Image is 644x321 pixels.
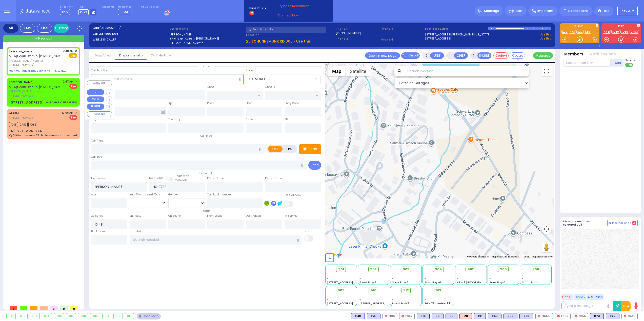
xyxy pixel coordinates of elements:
[60,9,70,15] span: KY72
[140,6,159,9] label: Fire units on call
[538,315,540,317] img: red-radio-icon.svg
[459,313,472,319] div: ALS KJ
[102,32,119,36] span: 8456040981
[147,53,175,58] a: Call History
[359,298,361,302] span: -
[130,214,141,218] label: En Route
[359,280,376,284] span: Forest Bay-2
[196,171,216,175] span: Patient info
[488,313,501,319] div: BLS
[611,59,624,67] button: +Add
[91,74,244,84] input: Search location here
[46,101,77,104] div: AUTOMATIC FIRE ALARM
[488,313,501,319] div: K53
[336,27,379,31] span: Phone 1
[489,277,491,280] span: -
[417,313,430,319] div: K16
[404,66,529,76] input: Search location
[149,176,164,180] label: Last Name
[430,52,444,59] button: UNIT
[91,229,106,233] label: Back Home
[474,313,486,319] div: K2
[130,235,301,245] input: Search hospital
[425,273,426,277] span: -
[432,313,444,319] div: BLS
[542,27,551,30] div: K-72
[584,30,591,34] a: K80
[137,313,160,319] div: See map
[425,302,453,305] span: BG - 29 Merriewold S.
[500,267,507,272] span: 906
[327,298,329,302] span: -
[207,214,223,218] label: From Scene
[351,313,365,319] div: BLS
[432,313,444,319] div: K6
[168,101,173,105] label: Apt
[522,280,538,284] span: Smith Farm
[446,313,457,319] div: BLS
[169,41,245,45] label: [PERSON_NAME] האלצער
[563,59,611,67] input: Search member
[532,26,537,31] div: 0:12
[66,313,76,319] div: 906
[478,9,482,13] img: message.svg
[533,52,553,59] button: Message
[285,117,288,122] label: ZIP
[91,155,102,159] label: Call Info
[304,229,313,233] label: Pick up
[91,69,108,73] label: Call Location
[515,9,523,13] span: Alert
[336,37,379,41] span: Phone 2
[489,273,491,277] span: -
[175,178,188,182] span: members
[75,111,77,115] span: ✕
[561,294,573,300] button: Code 1
[327,273,329,277] span: -
[380,37,424,42] span: Phone 4
[246,74,314,84] span: PALM TREE
[504,313,517,319] div: K80
[403,267,409,272] span: 903
[169,32,245,37] label: [PERSON_NAME]
[60,306,68,310] span: 0
[621,9,630,13] span: KY72
[401,315,404,317] img: red-radio-icon.svg
[351,313,365,319] div: K49
[336,31,361,35] label: [PHONE_NUMBER]
[30,313,39,319] div: 903
[130,193,166,197] div: Year/Month/Week/Day
[392,273,394,277] span: -
[632,221,636,225] span: 3
[93,32,168,36] label: Caller:
[327,252,343,258] a: Open this area in Google Maps (opens a new window)
[569,30,576,34] a: K73
[249,77,266,82] span: PALM TREE
[78,6,97,9] label: Lines
[246,101,252,105] label: Floor
[401,52,420,59] button: Transfer call
[87,81,112,85] button: Copy call
[425,280,441,284] span: Sanz Bay-4
[284,193,301,197] label: Use Callback
[168,214,181,218] label: On Scene
[91,193,96,197] label: Age
[169,36,245,41] label: ר' נפתלי הערצקא - ר' [PERSON_NAME]
[87,104,104,110] button: ENGINE
[62,80,73,84] span: 10:47 AM
[504,313,517,319] div: BLS
[532,267,539,272] span: 908
[425,36,451,41] a: [STREET_ADDRESS]
[265,85,275,89] label: Cross 2
[207,85,216,89] label: Cross 1
[278,4,318,8] span: Trying to Reconnect...
[9,59,60,63] span: [PERSON_NAME] האלצער
[555,313,571,319] div: FD30
[69,115,77,120] span: Fire
[399,313,415,319] div: FD67
[93,37,168,42] label: WIRELESS CALLER
[103,313,111,319] div: 910
[531,26,532,31] div: /
[541,66,552,76] button: Toggle fullscreen view
[370,267,377,272] span: 902
[9,100,44,105] div: [STREET_ADDRESS]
